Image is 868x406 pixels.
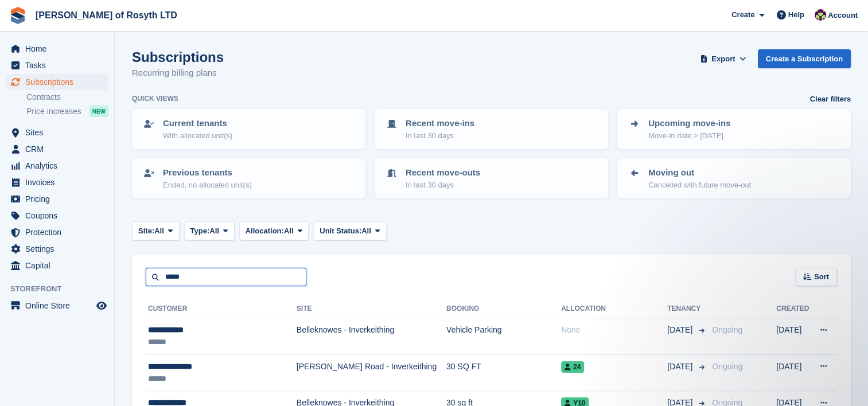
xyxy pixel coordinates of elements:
[561,361,584,373] span: 24
[320,225,361,237] span: Unit Status:
[6,224,108,240] a: menu
[25,174,94,190] span: Invoices
[6,158,108,174] a: menu
[776,354,811,391] td: [DATE]
[95,299,108,313] a: Preview store
[26,106,81,117] span: Price increases
[25,224,94,240] span: Protection
[25,41,94,57] span: Home
[284,225,294,237] span: All
[361,225,371,237] span: All
[758,49,851,68] a: Create a Subscription
[406,166,480,179] p: Recent move-outs
[184,221,235,240] button: Type: All
[297,318,446,355] td: Belleknowes - Inverkeithing
[132,49,224,65] h1: Subscriptions
[6,257,108,274] a: menu
[6,74,108,90] a: menu
[313,221,386,240] button: Unit Status: All
[406,179,480,191] p: In last 30 days
[133,110,364,148] a: Current tenants With allocated unit(s)
[814,271,829,283] span: Sort
[712,325,742,334] span: Ongoing
[406,130,474,142] p: In last 30 days
[446,318,561,355] td: Vehicle Parking
[6,124,108,140] a: menu
[163,117,232,130] p: Current tenants
[712,362,742,371] span: Ongoing
[731,9,754,21] span: Create
[376,159,607,197] a: Recent move-outs In last 30 days
[138,225,154,237] span: Site:
[667,324,695,336] span: [DATE]
[25,158,94,174] span: Analytics
[132,93,178,104] h6: Quick views
[26,105,108,118] a: Price increases NEW
[776,300,811,318] th: Created
[25,191,94,207] span: Pricing
[648,117,730,130] p: Upcoming move-ins
[163,166,252,179] p: Previous tenants
[25,257,94,274] span: Capital
[809,93,851,105] a: Clear filters
[648,179,751,191] p: Cancelled with future move-out
[788,9,804,21] span: Help
[31,6,182,25] a: [PERSON_NAME] of Rosyth LTD
[6,241,108,257] a: menu
[648,166,751,179] p: Moving out
[25,141,94,157] span: CRM
[297,354,446,391] td: [PERSON_NAME] Road - Inverkeithing
[446,300,561,318] th: Booking
[648,130,730,142] p: Move-in date > [DATE]
[25,298,94,314] span: Online Store
[6,174,108,190] a: menu
[89,106,108,117] div: NEW
[711,53,735,65] span: Export
[146,300,297,318] th: Customer
[163,179,252,191] p: Ended, no allocated unit(s)
[406,117,474,130] p: Recent move-ins
[25,241,94,257] span: Settings
[132,67,224,80] p: Recurring billing plans
[6,141,108,157] a: menu
[25,208,94,224] span: Coupons
[239,221,309,240] button: Allocation: All
[246,225,284,237] span: Allocation:
[815,9,826,21] img: Nina Briggs
[618,110,850,148] a: Upcoming move-ins Move-in date > [DATE]
[828,10,858,21] span: Account
[6,208,108,224] a: menu
[776,318,811,355] td: [DATE]
[698,49,749,68] button: Export
[6,191,108,207] a: menu
[667,300,707,318] th: Tenancy
[209,225,219,237] span: All
[26,92,108,103] a: Contracts
[10,283,114,295] span: Storefront
[561,324,667,336] div: None
[154,225,164,237] span: All
[297,300,446,318] th: Site
[25,124,94,140] span: Sites
[6,57,108,73] a: menu
[618,159,850,197] a: Moving out Cancelled with future move-out
[446,354,561,391] td: 30 SQ FT
[25,74,94,90] span: Subscriptions
[132,221,180,240] button: Site: All
[561,300,667,318] th: Allocation
[6,298,108,314] a: menu
[190,225,210,237] span: Type:
[133,159,364,197] a: Previous tenants Ended, no allocated unit(s)
[6,41,108,57] a: menu
[667,361,695,373] span: [DATE]
[25,57,94,73] span: Tasks
[163,130,232,142] p: With allocated unit(s)
[376,110,607,148] a: Recent move-ins In last 30 days
[9,7,26,24] img: stora-icon-8386f47178a22dfd0bd8f6a31ec36ba5ce8667c1dd55bd0f319d3a0aa187defe.svg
